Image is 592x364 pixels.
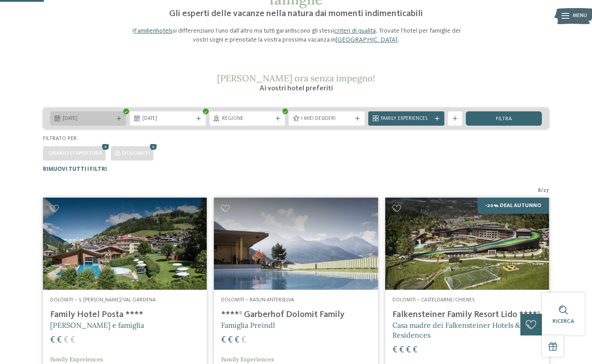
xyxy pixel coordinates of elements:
[228,336,233,345] span: €
[301,115,352,123] span: I miei desideri
[70,336,75,345] span: €
[122,150,150,156] span: Dolomiti
[392,297,474,303] span: Dolomiti – Casteldarne/Chienes
[221,336,226,345] span: €
[553,318,574,324] span: Ricerca
[221,297,294,303] span: Dolomiti – Rasun-Anterselva
[496,116,512,122] span: filtra
[43,135,78,141] span: Filtrato per:
[406,346,411,355] span: €
[50,309,200,320] h4: Family Hotel Posta ****
[234,336,239,345] span: €
[413,346,417,355] span: €
[221,321,275,330] span: Famiglia Preindl
[385,198,549,290] img: Cercate un hotel per famiglie? Qui troverete solo i migliori!
[541,187,543,195] span: /
[241,336,246,345] span: €
[126,26,466,44] p: I si differenziano l’uno dall’altro ma tutti garantiscono gli stessi . Trovate l’hotel per famigl...
[63,115,114,123] span: [DATE]
[64,336,68,345] span: €
[43,166,107,172] span: Rimuovi tutti i filtri
[214,198,378,290] img: Cercate un hotel per famiglie? Qui troverete solo i migliori!
[43,198,207,290] img: Cercate un hotel per famiglie? Qui troverete solo i migliori!
[50,321,144,330] span: [PERSON_NAME] e famiglia
[260,85,333,92] span: Ai vostri hotel preferiti
[334,28,376,34] a: criteri di qualità
[50,356,103,363] span: Family Experiences
[392,346,397,355] span: €
[221,356,274,363] span: Family Experiences
[392,321,520,339] span: Casa madre dei Falkensteiner Hotels & Residences
[50,297,156,303] span: Dolomiti – S. [PERSON_NAME]/Val Gardena
[336,37,397,43] a: [GEOGRAPHIC_DATA]
[381,115,432,123] span: Family Experiences
[134,28,173,34] a: Familienhotels
[57,336,62,345] span: €
[392,309,542,320] h4: Falkensteiner Family Resort Lido ****ˢ
[222,115,273,123] span: Regione
[538,187,541,195] span: 8
[48,150,102,156] span: Orario d'apertura
[543,187,549,195] span: 27
[50,336,55,345] span: €
[217,72,375,84] span: [PERSON_NAME] ora senza impegno!
[399,346,404,355] span: €
[142,115,193,123] span: [DATE]
[221,309,371,320] h4: ****ˢ Garberhof Dolomit Family
[169,9,423,18] span: Gli esperti delle vacanze nella natura dai momenti indimenticabili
